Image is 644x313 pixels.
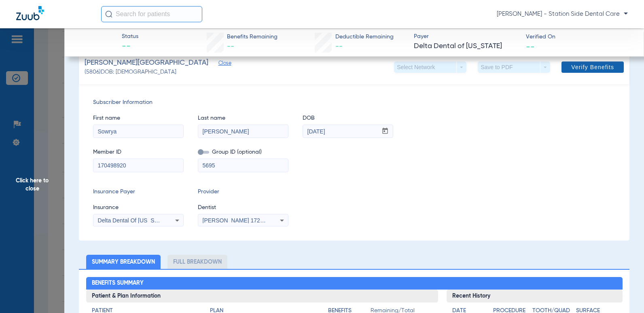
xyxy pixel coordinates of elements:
span: Delta Dental of [US_STATE] [414,41,519,51]
span: Status [122,32,138,41]
span: Provider [198,188,288,196]
span: Subscriber Information [93,98,615,107]
h2: Benefits Summary [86,277,623,290]
span: Deductible Remaining [335,33,394,41]
span: -- [335,43,343,50]
li: Summary Breakdown [86,255,161,269]
li: Full Breakdown [167,255,227,269]
h3: Patient & Plan Information [86,290,438,302]
span: -- [526,42,535,51]
span: Delta Dental Of [US_STATE] [98,217,170,224]
button: Verify Benefits [561,61,624,73]
span: Last name [198,114,288,123]
img: Zuub Logo [16,6,44,20]
span: Payer [414,32,519,41]
span: [PERSON_NAME] 1720727720 [203,217,282,224]
span: [PERSON_NAME][GEOGRAPHIC_DATA] [85,58,208,68]
span: -- [122,41,138,53]
span: -- [227,43,234,50]
h3: Recent History [447,290,623,302]
span: (5806) DOB: [DEMOGRAPHIC_DATA] [85,68,176,76]
span: DOB [303,114,393,123]
span: Member ID [93,148,184,156]
span: Verified On [526,33,631,41]
img: Search Icon [105,11,112,18]
span: Close [218,60,226,68]
span: Insurance [93,203,184,212]
span: Dentist [198,203,288,212]
span: [PERSON_NAME] - Station Side Dental Care [497,10,628,18]
span: Group ID (optional) [198,148,288,156]
span: Verify Benefits [571,64,614,70]
span: Benefits Remaining [227,33,278,41]
span: First name [93,114,184,123]
span: Insurance Payer [93,188,184,196]
button: Open calendar [377,125,393,138]
input: Search for patients [101,6,202,22]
